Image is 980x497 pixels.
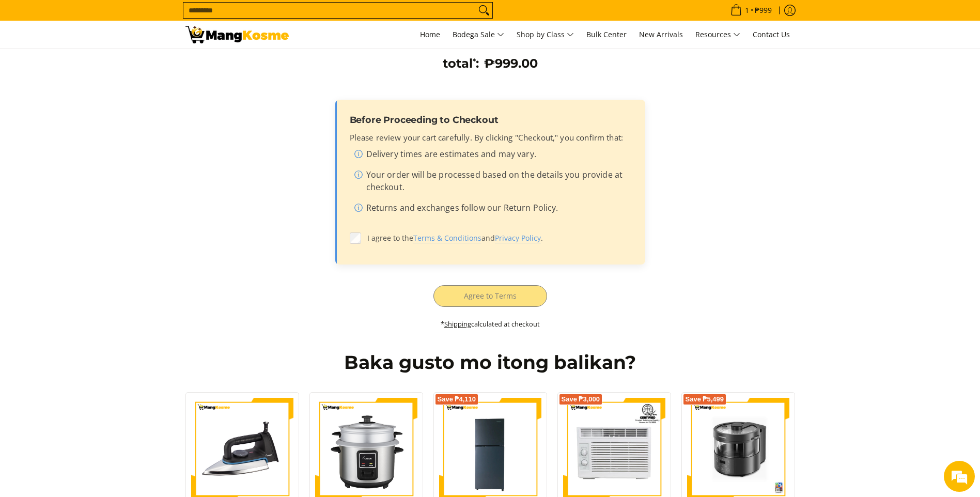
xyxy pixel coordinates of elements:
span: ₱999 [753,7,773,14]
a: Terms & Conditions (opens in new tab) [413,233,481,243]
h2: Baka gusto mo itong balikan? [185,351,795,374]
div: Order confirmation and disclaimers [335,100,645,265]
h3: total : [443,56,479,71]
span: 1 [743,7,751,14]
a: Bulk Center [581,21,632,49]
span: • [727,5,775,16]
small: * calculated at checkout [441,319,540,329]
a: Shipping [444,319,471,329]
nav: Main Menu [299,21,795,49]
span: Resources [695,28,740,41]
a: Shop by Class [511,21,579,49]
a: New Arrivals [634,21,688,49]
input: I agree to theTerms & Conditions (opens in new tab)andPrivacy Policy (opens in new tab). [350,232,361,244]
a: Home [415,21,445,49]
span: Save ₱5,499 [686,396,724,402]
span: Bulk Center [586,29,627,39]
span: Contact Us [753,29,790,39]
span: Save ₱3,000 [562,396,600,402]
a: Contact Us [748,21,795,49]
span: ₱999.00 [484,56,538,71]
span: Shop by Class [517,28,574,41]
a: Privacy Policy (opens in new tab) [495,233,541,243]
span: New Arrivals [639,29,683,39]
li: Returns and exchanges follow our Return Policy. [354,201,631,218]
span: I agree to the and . [367,232,631,243]
li: Delivery times are estimates and may vary. [354,148,631,164]
a: Resources [690,21,745,49]
span: Bodega Sale [453,28,504,41]
div: Please review your cart carefully. By clicking "Checkout," you confirm that: [350,132,631,218]
a: Bodega Sale [447,21,509,49]
span: Save ₱4,110 [438,396,476,402]
li: Your order will be processed based on the details you provide at checkout. [354,168,631,197]
h3: Before Proceeding to Checkout [350,114,631,126]
span: Home [420,29,440,39]
button: Search [476,3,492,18]
img: Your Shopping Cart | Mang Kosme [185,26,289,43]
